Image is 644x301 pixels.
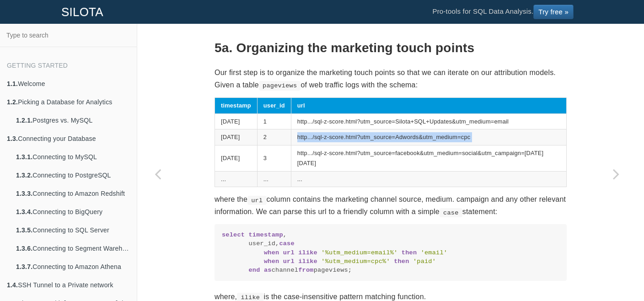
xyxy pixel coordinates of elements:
[215,113,258,129] td: [DATE]
[54,0,110,23] a: SILOTA
[7,80,18,87] b: 1.1.
[9,258,137,276] a: 1.3.7.Connecting to Amazon Athena
[264,267,272,274] span: as
[222,231,559,275] code: , user_id, channel pageviews;
[423,0,583,23] li: Pro-tools for SQL Data Analysis.
[215,66,567,91] p: Our first step is to organize the marketing touch points so that we can iterate on our attributio...
[16,153,32,161] b: 1.3.1.
[533,5,574,19] a: Try free »
[137,47,178,301] a: Previous page: SQL's NULL values: comparing, sorting, converting and joining with real values
[9,221,137,239] a: 1.3.5.Connecting to SQL Server
[257,171,291,187] td: ...
[321,258,390,265] span: '%utm_medium=cpc%'
[16,190,32,197] b: 1.3.3.
[9,203,137,221] a: 1.3.4.Connecting to BigQuery
[413,258,436,265] span: 'paid'
[257,129,291,145] td: 2
[9,239,137,258] a: 1.3.6.Connecting to Segment Warehouse
[402,249,417,256] span: then
[596,47,637,301] a: Next page: Funnel Analysis
[16,117,32,124] b: 1.2.1.
[16,263,32,270] b: 1.3.7.
[9,166,137,184] a: 1.3.2.Connecting to PostgreSQL
[215,145,258,172] td: [DATE]
[440,208,462,217] code: case
[421,249,448,256] span: 'email'
[298,249,317,256] span: ilike
[7,135,18,142] b: 1.3.
[215,171,258,187] td: ...
[16,208,32,215] b: 1.3.4.
[9,111,137,129] a: 1.2.1.Postgres vs. MySQL
[16,226,32,234] b: 1.3.5.
[283,258,295,265] span: url
[257,97,291,113] th: user_id
[291,171,566,187] td: ...
[298,258,317,265] span: ilike
[259,81,301,90] code: pageviews
[298,267,313,274] span: from
[215,41,567,55] h2: 5a. Organizing the marketing touch points
[249,231,283,238] span: timestamp
[9,184,137,203] a: 1.3.3.Connecting to Amazon Redshift
[3,27,134,44] input: Type to search
[9,148,137,166] a: 1.3.1.Connecting to MySQL
[321,249,397,256] span: '%utm_medium=email%'
[291,145,566,172] td: http.../sql-z-score.html?utm_source=facebook&utm_medium=social&utm_campaign=[DATE][DATE]
[598,255,633,290] iframe: Drift Widget Chat Controller
[222,231,245,238] span: select
[291,97,566,113] th: url
[264,258,279,265] span: when
[7,281,18,289] b: 1.4.
[215,193,567,218] p: where the column contains the marketing channel source, medium. campaign and any other relevant i...
[247,196,266,205] code: url
[16,245,32,252] b: 1.3.6.
[264,249,279,256] span: when
[394,258,409,265] span: then
[291,129,566,145] td: http.../sql-z-score.html?utm_source=Adwords&utm_medium=cpc
[257,145,291,172] td: 3
[16,172,32,179] b: 1.3.2.
[291,113,566,129] td: http.../sql-z-score.html?utm_source=Silota+SQL+Updates&utm_medium=email
[215,129,258,145] td: [DATE]
[7,98,18,106] b: 1.2.
[249,267,260,274] span: end
[257,113,291,129] td: 1
[283,249,295,256] span: url
[279,240,294,247] span: case
[215,97,258,113] th: timestamp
